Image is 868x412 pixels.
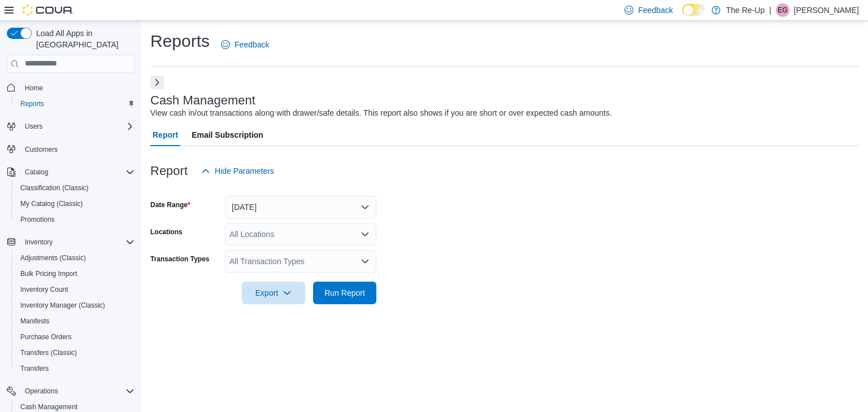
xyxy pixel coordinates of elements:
[20,301,105,310] span: Inventory Manager (Classic)
[11,196,139,212] button: My Catalog (Classic)
[2,141,139,157] button: Customers
[25,387,58,396] span: Operations
[16,197,88,211] a: My Catalog (Classic)
[726,3,765,17] p: The Re-Up
[16,267,82,280] a: Bulk Pricing Import
[11,345,139,361] button: Transfers (Classic)
[150,76,164,89] button: Next
[11,96,139,112] button: Reports
[16,267,134,280] span: Bulk Pricing Import
[25,122,42,131] span: Users
[20,364,49,373] span: Transfers
[11,313,139,329] button: Manifests
[20,199,83,208] span: My Catalog (Classic)
[20,285,68,294] span: Inventory Count
[2,383,139,399] button: Operations
[11,266,139,282] button: Bulk Pricing Import
[16,346,134,360] span: Transfers (Classic)
[361,230,370,239] button: Open list of options
[150,227,183,236] label: Locations
[16,283,73,296] a: Inventory Count
[20,143,62,156] a: Customers
[16,330,76,344] a: Purchase Orders
[16,299,134,312] span: Inventory Manager (Classic)
[150,164,188,178] h3: Report
[11,250,139,266] button: Adjustments (Classic)
[16,330,134,344] span: Purchase Orders
[23,5,73,16] img: Cova
[216,33,274,56] a: Feedback
[20,332,72,341] span: Purchase Orders
[11,329,139,345] button: Purchase Orders
[32,28,134,50] span: Load All Apps in [GEOGRAPHIC_DATA]
[638,5,672,16] span: Feedback
[16,314,134,328] span: Manifests
[16,97,134,111] span: Reports
[16,251,90,265] a: Adjustments (Classic)
[20,402,77,411] span: Cash Management
[682,16,683,16] span: Dark Mode
[249,282,298,304] span: Export
[150,94,255,107] h3: Cash Management
[192,124,263,146] span: Email Subscription
[11,361,139,376] button: Transfers
[20,81,47,95] a: Home
[361,257,370,266] button: Open list of options
[16,299,110,312] a: Inventory Manager (Classic)
[20,384,134,398] span: Operations
[794,3,859,17] p: [PERSON_NAME]
[150,200,190,209] label: Date Range
[20,317,49,326] span: Manifests
[324,287,365,299] span: Run Report
[25,84,43,93] span: Home
[150,30,210,52] h1: Reports
[20,99,44,108] span: Reports
[16,251,134,265] span: Adjustments (Classic)
[16,213,134,226] span: Promotions
[20,235,134,249] span: Inventory
[225,196,376,218] button: [DATE]
[20,384,63,398] button: Operations
[25,238,53,247] span: Inventory
[2,164,139,180] button: Catalog
[313,282,376,304] button: Run Report
[682,4,706,16] input: Dark Mode
[11,297,139,313] button: Inventory Manager (Classic)
[16,181,93,195] a: Classification (Classic)
[769,3,771,17] p: |
[16,97,49,111] a: Reports
[11,212,139,227] button: Promotions
[16,362,134,375] span: Transfers
[215,165,274,177] span: Hide Parameters
[242,282,305,304] button: Export
[16,181,134,195] span: Classification (Classic)
[20,165,53,179] button: Catalog
[2,234,139,250] button: Inventory
[20,269,77,278] span: Bulk Pricing Import
[11,180,139,196] button: Classification (Classic)
[20,142,134,156] span: Customers
[20,183,89,192] span: Classification (Classic)
[235,39,269,50] span: Feedback
[16,362,53,375] a: Transfers
[2,119,139,134] button: Users
[20,235,57,249] button: Inventory
[11,282,139,297] button: Inventory Count
[2,80,139,96] button: Home
[150,107,612,119] div: View cash in/out transactions along with drawer/safe details. This report also shows if you are s...
[25,168,48,177] span: Catalog
[20,348,77,357] span: Transfers (Classic)
[16,197,134,211] span: My Catalog (Classic)
[776,3,789,17] div: Elliot Grunden
[778,3,787,17] span: EG
[20,120,47,133] button: Users
[150,255,209,264] label: Transaction Types
[16,346,81,360] a: Transfers (Classic)
[20,165,134,179] span: Catalog
[20,253,86,262] span: Adjustments (Classic)
[197,160,279,182] button: Hide Parameters
[20,215,55,224] span: Promotions
[16,283,134,296] span: Inventory Count
[20,120,134,133] span: Users
[153,124,178,146] span: Report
